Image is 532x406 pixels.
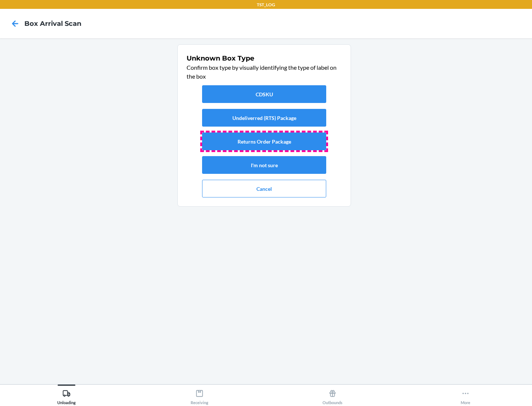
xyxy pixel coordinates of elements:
[202,180,326,197] button: Cancel
[57,386,76,405] div: Unloading
[133,385,266,405] button: Receiving
[187,54,342,63] h1: Unknown Box Type
[202,156,326,174] button: I'm not sure
[191,386,208,405] div: Receiving
[266,385,399,405] button: Outbounds
[257,1,275,8] p: TST_LOG
[461,386,470,405] div: More
[399,385,532,405] button: More
[24,19,81,28] h4: Box Arrival Scan
[323,386,342,405] div: Outbounds
[202,85,326,103] button: CDSKU
[187,63,342,81] p: Confirm box type by visually identifying the type of label on the box
[202,133,326,150] button: Returns Order Package
[202,109,326,127] button: Undeliverred (RTS) Package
